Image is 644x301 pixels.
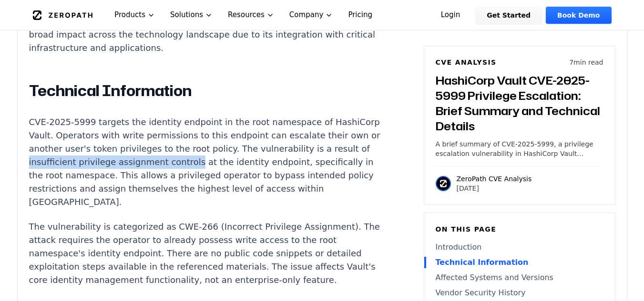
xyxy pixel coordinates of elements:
[29,116,384,209] p: CVE-2025-5999 targets the identity endpoint in the root namespace of HashiCorp Vault. Operators w...
[436,224,603,234] h6: On this page
[457,174,532,184] p: ZeroPath CVE Analysis
[475,7,542,24] a: Get Started
[29,81,384,100] h2: Technical Information
[436,176,451,191] img: ZeroPath CVE Analysis
[569,58,603,67] p: 7 min read
[436,242,603,253] a: Introduction
[457,184,532,193] p: [DATE]
[436,257,603,268] a: Technical Information
[546,7,611,24] a: Book Demo
[436,58,497,67] h6: CVE Analysis
[436,73,603,134] h3: HashiCorp Vault CVE-2025-5999 Privilege Escalation: Brief Summary and Technical Details
[436,272,603,283] a: Affected Systems and Versions
[436,287,603,299] a: Vendor Security History
[29,220,384,287] p: The vulnerability is categorized as CWE-266 (Incorrect Privilege Assignment). The attack requires...
[436,139,603,158] p: A brief summary of CVE-2025-5999, a privilege escalation vulnerability in HashiCorp Vault affecti...
[429,7,472,24] a: Login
